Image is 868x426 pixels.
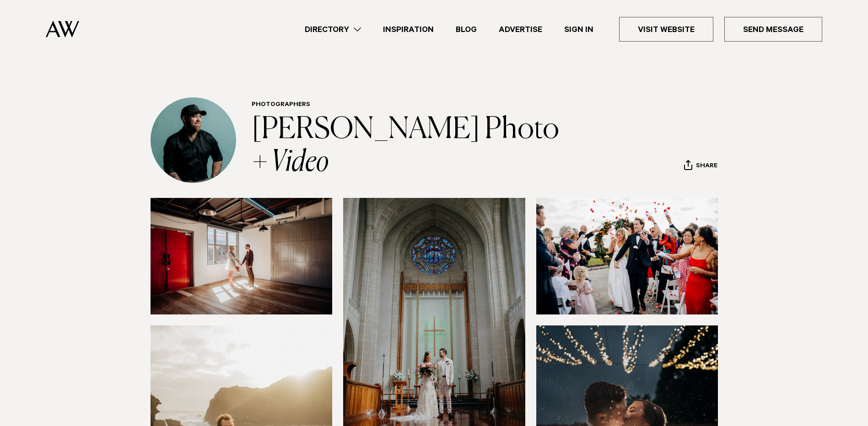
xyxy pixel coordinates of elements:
a: Directory [294,23,372,36]
a: Advertise [488,23,553,36]
span: Share [696,162,717,171]
img: Profile Avatar [151,97,236,183]
a: Photographers [252,101,310,109]
a: Inspiration [372,23,445,36]
a: Send Message [724,17,822,42]
a: [PERSON_NAME] Photo + Video [252,115,564,177]
button: Share [684,160,718,173]
img: Auckland Weddings Logo [46,21,79,37]
a: Visit Website [619,17,713,42]
a: Sign In [553,23,604,36]
a: Blog [445,23,488,36]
